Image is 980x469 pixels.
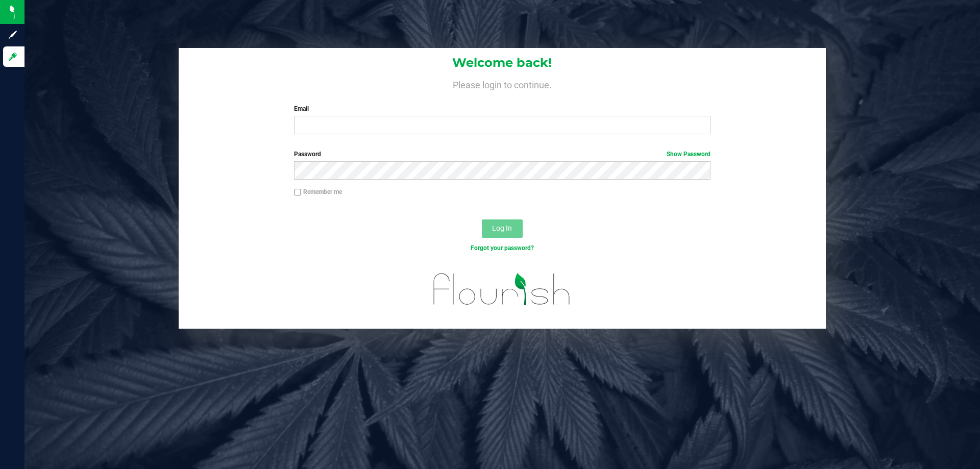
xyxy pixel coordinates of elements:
[667,151,710,158] a: Show Password
[294,151,321,158] span: Password
[294,189,301,196] input: Remember me
[294,187,342,196] label: Remember me
[8,30,18,40] inline-svg: Sign up
[294,104,710,113] label: Email
[492,224,512,232] span: Log In
[179,78,826,90] h4: Please login to continue.
[471,244,534,252] a: Forgot your password?
[421,263,583,315] img: flourish_logo.svg
[179,56,826,69] h1: Welcome back!
[8,52,18,62] inline-svg: Log in
[482,219,523,238] button: Log In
